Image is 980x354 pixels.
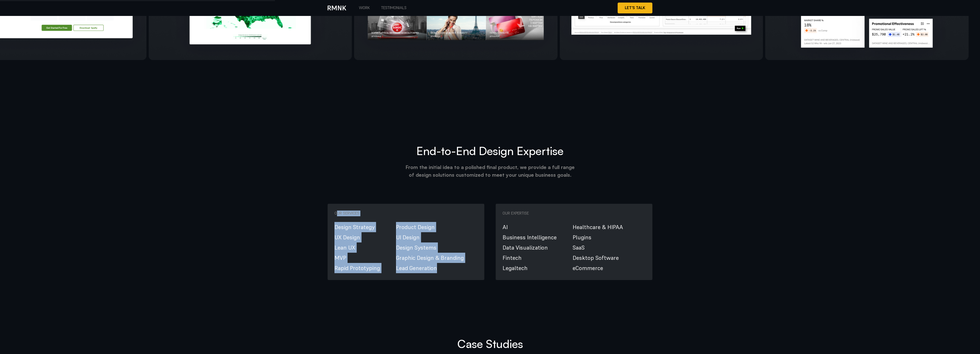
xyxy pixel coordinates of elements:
[375,3,412,13] a: Testimonials
[503,222,508,232] span: AI
[334,253,346,263] span: MVP
[334,222,375,232] span: Design Strategy
[573,263,603,273] span: eCommerce
[625,6,645,10] span: Let's Talk
[396,242,436,253] span: Design Systems
[396,232,420,242] span: UI Design
[396,263,437,273] span: Lead Generation
[573,253,619,263] span: Desktop Software
[618,3,652,13] a: Let's Talk
[396,253,464,263] span: Graphic Design & Branding
[503,253,522,263] span: Fintech
[328,337,652,351] h2: Case Studies
[334,242,355,253] span: Lean UX
[503,232,557,242] span: Business Intelligence
[503,211,646,216] h3: Our Expertise
[503,263,528,273] span: Legaltech
[573,222,623,232] span: Healthcare & HIPAA
[353,3,412,13] nav: Menu
[573,242,585,253] span: SaaS
[353,3,375,13] a: Work
[573,232,591,242] span: Plugins
[503,242,548,253] span: Data Visualization
[396,222,435,232] span: Product Design
[328,144,652,158] h2: End-to-End Design Expertise
[334,263,380,273] span: Rapid Prototyping
[405,163,575,179] p: From the initial idea to a polished final product, we provide a full range of design solutions cu...
[334,211,477,216] h3: Our Services
[334,232,360,242] span: UX Design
